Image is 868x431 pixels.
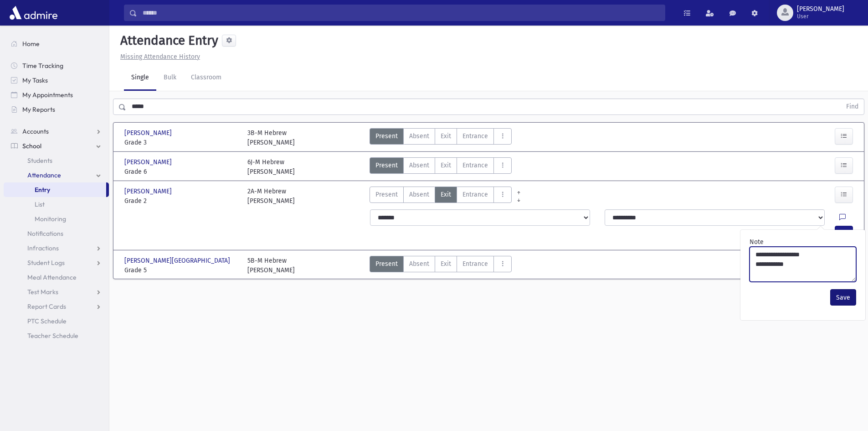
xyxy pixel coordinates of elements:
[4,102,109,117] a: My Reports
[27,259,65,267] span: Student Logs
[375,190,398,199] span: Present
[35,215,66,223] span: Monitoring
[797,13,844,20] span: User
[124,128,174,138] span: [PERSON_NAME]
[4,124,109,139] a: Accounts
[22,40,40,48] span: Home
[22,76,48,84] span: My Tasks
[247,128,295,147] div: 3B-M Hebrew [PERSON_NAME]
[27,244,59,252] span: Infractions
[4,314,109,328] a: PTC Schedule
[4,212,109,226] a: Monitoring
[4,182,106,197] a: Entry
[441,259,451,269] span: Exit
[409,190,429,199] span: Absent
[124,167,238,177] span: Grade 6
[124,196,238,206] span: Grade 2
[22,142,41,150] span: School
[35,186,50,194] span: Entry
[4,139,109,153] a: School
[124,157,174,167] span: [PERSON_NAME]
[409,131,429,141] span: Absent
[4,58,109,73] a: Time Tracking
[247,187,295,206] div: 2A-M Hebrew [PERSON_NAME]
[22,105,55,114] span: My Reports
[27,156,52,165] span: Students
[117,33,218,48] h5: Attendance Entry
[184,65,229,91] a: Classroom
[370,187,512,206] div: AttTypes
[4,226,109,241] a: Notifications
[841,99,864,114] button: Find
[22,62,63,70] span: Time Tracking
[124,265,238,275] span: Grade 5
[22,127,49,135] span: Accounts
[4,197,109,212] a: List
[124,138,238,147] span: Grade 3
[4,241,109,255] a: Infractions
[797,5,844,13] span: [PERSON_NAME]
[4,255,109,270] a: Student Logs
[441,190,451,199] span: Exit
[4,88,109,102] a: My Appointments
[22,91,73,99] span: My Appointments
[4,168,109,182] a: Attendance
[27,273,77,281] span: Meal Attendance
[441,131,451,141] span: Exit
[462,190,488,199] span: Entrance
[370,157,512,177] div: AttTypes
[27,317,67,325] span: PTC Schedule
[124,256,232,265] span: [PERSON_NAME][GEOGRAPHIC_DATA]
[4,299,109,314] a: Report Cards
[247,256,295,275] div: 5B-M Hebrew [PERSON_NAME]
[441,161,451,170] span: Exit
[35,200,45,208] span: List
[27,332,78,340] span: Teacher Schedule
[117,53,200,61] a: Missing Attendance History
[4,36,109,51] a: Home
[4,285,109,299] a: Test Marks
[4,153,109,168] a: Students
[4,328,109,343] a: Teacher Schedule
[27,288,58,296] span: Test Marks
[375,131,398,141] span: Present
[124,187,174,196] span: [PERSON_NAME]
[370,128,512,147] div: AttTypes
[4,73,109,88] a: My Tasks
[750,237,764,247] label: Note
[124,65,156,91] a: Single
[375,161,398,170] span: Present
[375,259,398,269] span: Present
[409,259,429,269] span: Absent
[156,65,184,91] a: Bulk
[409,161,429,170] span: Absent
[247,157,295,177] div: 6J-M Hebrew [PERSON_NAME]
[462,259,488,269] span: Entrance
[137,5,665,21] input: Search
[7,4,60,22] img: AdmirePro
[27,302,66,311] span: Report Cards
[830,289,856,306] button: Save
[27,171,61,179] span: Attendance
[462,161,488,170] span: Entrance
[4,270,109,285] a: Meal Attendance
[370,256,512,275] div: AttTypes
[27,229,63,238] span: Notifications
[462,131,488,141] span: Entrance
[120,53,200,61] u: Missing Attendance History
